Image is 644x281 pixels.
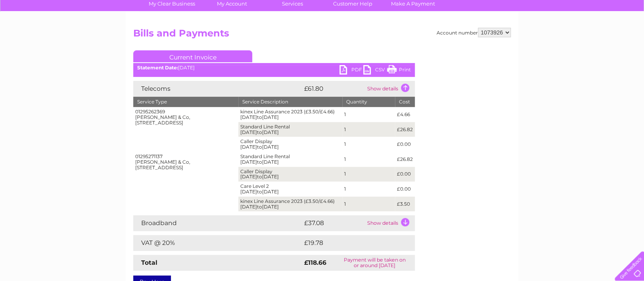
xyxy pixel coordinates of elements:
a: CSV [363,65,387,76]
td: Caller Display [DATE] [DATE] [238,167,342,182]
td: £0.00 [395,167,415,182]
strong: Total [141,259,157,266]
div: 01295271137 [PERSON_NAME] & Co, [STREET_ADDRESS] [135,154,236,170]
span: to [257,129,262,135]
b: Statement Date: [137,65,178,71]
a: 0333 014 3131 [494,4,549,14]
a: Blog [575,34,586,40]
img: logo.png [23,21,63,45]
a: Log out [618,34,636,40]
td: 1 [342,152,395,167]
a: Telecoms [546,34,570,40]
span: to [257,159,262,165]
td: £37.08 [302,215,365,231]
th: Quantity [342,97,395,107]
td: 1 [342,182,395,197]
a: Contact [591,34,611,40]
td: 1 [342,197,395,212]
span: to [257,204,262,210]
div: [DATE] [133,65,415,71]
strong: £118.66 [304,259,326,266]
th: Service Description [238,97,342,107]
span: to [257,114,262,120]
td: £61.80 [302,81,365,97]
th: Cost [395,97,415,107]
a: Energy [524,34,542,40]
td: Show details [365,215,415,231]
td: kinex Line Assurance 2023 (£3.50/£4.66) [DATE] [DATE] [238,107,342,122]
td: Standard Line Rental [DATE] [DATE] [238,152,342,167]
td: Caller Display [DATE] [DATE] [238,137,342,152]
div: 01295262369 [PERSON_NAME] & Co, [STREET_ADDRESS] [135,109,236,125]
span: to [257,174,262,180]
td: £26.82 [395,122,415,137]
h2: Bills and Payments [133,28,511,43]
td: 1 [342,167,395,182]
td: 1 [342,122,395,137]
td: kinex Line Assurance 2023 (£3.50/£4.66) [DATE] [DATE] [238,197,342,212]
div: Account number [437,28,511,37]
div: Clear Business is a trading name of Verastar Limited (registered in [GEOGRAPHIC_DATA] No. 3667643... [135,4,510,38]
th: Service Type [133,97,238,107]
span: to [257,189,262,195]
a: Water [504,34,519,40]
td: 1 [342,137,395,152]
td: Care Level 2 [DATE] [DATE] [238,182,342,197]
td: £3.50 [395,197,415,212]
span: to [257,144,262,150]
td: £26.82 [395,152,415,167]
td: £4.66 [395,107,415,122]
td: £0.00 [395,137,415,152]
td: VAT @ 20% [133,235,302,251]
td: £0.00 [395,182,415,197]
a: Print [387,65,411,76]
td: Standard Line Rental [DATE] [DATE] [238,122,342,137]
td: Broadband [133,215,302,231]
td: Payment will be taken on or around [DATE] [334,255,415,271]
td: Show details [365,81,415,97]
td: Telecoms [133,81,302,97]
a: PDF [339,65,363,76]
td: £19.78 [302,235,398,251]
a: Current Invoice [133,50,252,62]
td: 1 [342,107,395,122]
